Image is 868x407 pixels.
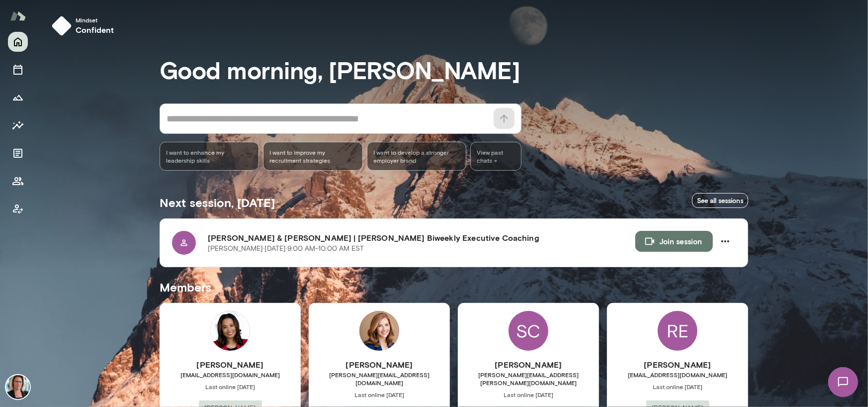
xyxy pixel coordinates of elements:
h6: [PERSON_NAME] [309,359,450,371]
button: Mindsetconfident [48,12,122,40]
button: Client app [8,199,28,219]
button: Growth Plan [8,88,28,107]
img: Mento [10,6,26,25]
img: Jennifer Alvarez [6,375,30,399]
h6: [PERSON_NAME] [160,359,301,371]
div: I want to enhance my leadership skills [160,142,259,171]
h5: Next session, [DATE] [160,195,275,210]
h5: Members [160,279,748,295]
span: I want to develop a stronger employer brand [373,148,460,164]
span: Last online [DATE] [160,383,301,391]
span: View past chats -> [470,142,521,171]
div: I want to develop a stronger employer brand [367,142,466,171]
span: I want to enhance my leadership skills [166,148,253,164]
span: Last online [DATE] [607,383,748,391]
img: Brittany Hart [210,311,250,351]
div: I want to improve my recruitment strategies [263,142,362,171]
a: See all sessions [692,193,748,208]
h6: confident [76,24,114,36]
span: Last online [DATE] [458,391,599,399]
div: SC [509,311,548,351]
button: Insights [8,115,28,135]
img: mindset [52,16,72,36]
button: Members [8,171,28,191]
img: Elisabeth Rice [359,311,399,351]
h6: [PERSON_NAME] [458,359,599,371]
button: Documents [8,143,28,163]
span: [EMAIL_ADDRESS][DOMAIN_NAME] [607,371,748,379]
span: [PERSON_NAME][EMAIL_ADDRESS][PERSON_NAME][DOMAIN_NAME] [458,371,599,387]
h6: [PERSON_NAME] & [PERSON_NAME] | [PERSON_NAME] Biweekly Executive Coaching [208,232,635,244]
button: Join session [635,231,713,252]
span: [PERSON_NAME][EMAIL_ADDRESS][DOMAIN_NAME] [309,371,450,387]
span: Last online [DATE] [309,391,450,399]
span: [EMAIL_ADDRESS][DOMAIN_NAME] [160,371,301,379]
div: RE [658,311,697,351]
h3: Good morning, [PERSON_NAME] [160,56,748,84]
p: [PERSON_NAME] · [DATE] · 9:00 AM-10:00 AM EST [208,244,364,254]
button: Sessions [8,60,28,80]
span: I want to improve my recruitment strategies [269,148,356,164]
h6: [PERSON_NAME] [607,359,748,371]
span: Mindset [76,16,114,24]
button: Home [8,32,28,52]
